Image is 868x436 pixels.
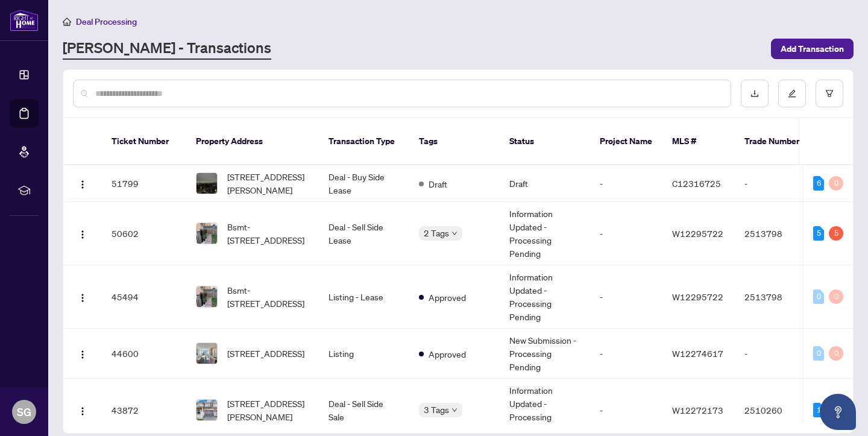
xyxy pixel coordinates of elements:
th: Trade Number [735,118,819,165]
button: Logo [73,344,92,363]
span: Add Transaction [781,39,844,58]
span: Draft [429,177,447,191]
td: 51799 [102,165,186,202]
button: Logo [73,287,92,306]
span: edit [788,89,796,98]
img: thumbnail-img [197,286,217,307]
span: Bsmt-[STREET_ADDRESS] [227,283,309,310]
div: 1 [813,403,824,417]
td: - [590,265,662,329]
th: Status [500,118,590,165]
span: 2 Tags [424,226,449,240]
button: Add Transaction [771,39,854,59]
span: [STREET_ADDRESS][PERSON_NAME] [227,397,309,423]
span: down [451,407,458,413]
div: 0 [829,176,843,191]
div: 0 [813,346,824,361]
span: down [451,230,458,236]
span: Bsmt-[STREET_ADDRESS] [227,220,309,247]
button: Logo [73,400,92,420]
span: filter [825,89,834,98]
td: 45494 [102,265,186,329]
div: 0 [829,289,843,304]
img: Logo [78,230,87,239]
td: 50602 [102,202,186,265]
img: thumbnail-img [197,173,217,194]
td: - [735,329,819,379]
td: Draft [500,165,590,202]
td: Information Updated - Processing Pending [500,265,590,329]
button: download [741,80,769,107]
th: Transaction Type [319,118,409,165]
th: MLS # [662,118,735,165]
span: download [750,89,759,98]
div: 6 [813,176,824,191]
img: Logo [78,350,87,359]
button: edit [778,80,806,107]
button: Open asap [820,394,856,430]
span: [STREET_ADDRESS][PERSON_NAME] [227,170,309,197]
img: thumbnail-img [197,400,217,420]
td: 2513798 [735,265,819,329]
span: home [63,17,71,26]
td: New Submission - Processing Pending [500,329,590,379]
td: 44600 [102,329,186,379]
span: C12316725 [672,178,721,189]
span: Approved [429,347,466,361]
td: - [590,329,662,379]
td: - [735,165,819,202]
span: [STREET_ADDRESS] [227,347,304,360]
img: Logo [78,180,87,189]
div: 0 [813,289,824,304]
button: Logo [73,174,92,193]
button: filter [816,80,843,107]
th: Tags [409,118,500,165]
td: Listing [319,329,409,379]
span: W12274617 [672,348,723,359]
th: Ticket Number [102,118,186,165]
td: Information Updated - Processing Pending [500,202,590,265]
button: Logo [73,224,92,243]
img: thumbnail-img [197,343,217,364]
td: Deal - Sell Side Lease [319,202,409,265]
th: Project Name [590,118,662,165]
img: Logo [78,406,87,416]
span: SG [17,403,31,420]
span: Approved [429,291,466,304]
span: Deal Processing [76,16,137,27]
span: W12295722 [672,228,723,239]
td: - [590,165,662,202]
img: Logo [78,293,87,303]
span: W12272173 [672,405,723,415]
a: [PERSON_NAME] - Transactions [63,38,271,60]
div: 5 [829,226,843,241]
th: Property Address [186,118,319,165]
td: Deal - Buy Side Lease [319,165,409,202]
span: W12295722 [672,291,723,302]
img: logo [10,9,39,31]
span: 3 Tags [424,403,449,417]
td: - [590,202,662,265]
div: 5 [813,226,824,241]
div: 0 [829,346,843,361]
td: 2513798 [735,202,819,265]
img: thumbnail-img [197,223,217,244]
td: Listing - Lease [319,265,409,329]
